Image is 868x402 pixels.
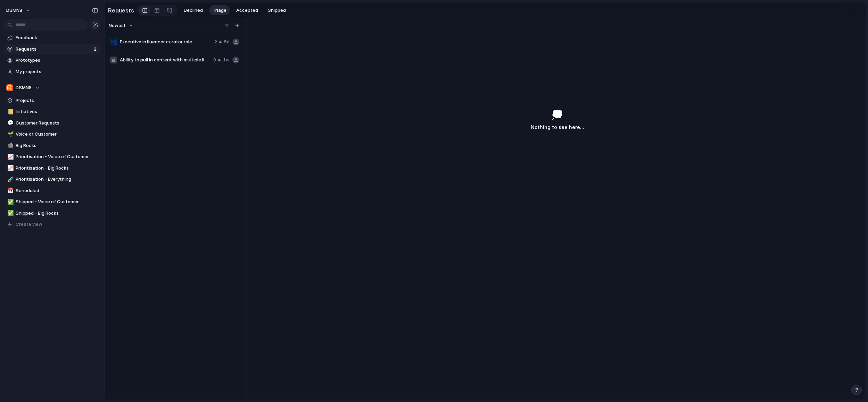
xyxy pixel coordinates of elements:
span: 2 [94,46,98,53]
button: 📈 [6,153,13,160]
span: Declined [184,7,203,14]
span: DSMN8 [16,84,32,91]
h2: Requests [108,6,134,15]
span: My projects [16,68,98,75]
button: 🚀 [6,176,13,183]
span: Newest [109,22,126,29]
div: ✅ [7,209,12,217]
div: 💬 [7,119,12,127]
a: Projects [3,95,101,106]
span: Shipped [268,7,286,14]
span: Create view [16,221,42,228]
a: 📒Initiatives [3,106,101,117]
button: Accepted [233,5,262,16]
button: Shipped [264,5,289,16]
span: Prioritisation - Everything [16,176,98,183]
span: Feedback [16,34,98,41]
a: Prototypes [3,55,101,66]
button: ✅ [6,210,13,217]
span: Voice of Customer [16,131,98,138]
div: ✅ [7,198,12,206]
button: 🌱 [6,131,13,138]
span: Prototypes [16,57,98,64]
span: Shipped - Voice of Customer [16,198,98,205]
a: Requests2 [3,44,101,54]
span: 💭 [551,107,563,122]
span: Accepted [236,7,258,14]
button: DSMN8 [3,5,34,16]
span: Requests [16,46,92,53]
span: Big Rocks [16,142,98,149]
a: ✅Shipped - Voice of Customer [3,197,101,207]
a: 📅Scheduled [3,186,101,196]
div: 📈 [7,164,12,172]
button: DSMN8 [3,83,101,93]
span: Shipped - Big Rocks [16,210,98,217]
span: Prioritisation - Voice of Customer [16,153,98,160]
div: 🚀 [7,176,12,183]
span: Executive influencer curator role [120,39,212,45]
span: 5d [224,39,230,45]
button: 🪨 [6,142,13,149]
button: Newest [108,21,134,30]
h3: Nothing to see here... [531,123,584,131]
a: ✅Shipped - Big Rocks [3,208,101,219]
button: 📅 [6,187,13,194]
a: My projects [3,67,101,77]
button: 📒 [6,108,13,115]
button: ✅ [6,198,13,205]
button: 📈 [6,165,13,172]
span: 1w [223,57,230,63]
span: Ability to pull in content with multiple links on LinkedIn [120,57,210,63]
a: 🚀Prioritisation - Everything [3,174,101,185]
a: 🪨Big Rocks [3,140,101,151]
button: Create view [3,219,101,230]
button: 💬 [6,120,13,127]
div: 🪨 [7,142,12,149]
a: 📈Prioritisation - Big Rocks [3,163,101,173]
span: Customer Requests [16,120,98,127]
div: 📈 [7,153,12,161]
span: Initiatives [16,108,98,115]
span: Projects [16,97,98,104]
span: 0 [213,57,216,63]
div: 🌱 [7,130,12,138]
span: 2 [214,39,217,45]
span: Scheduled [16,187,98,194]
div: 📅 [7,187,12,195]
button: Triage [209,5,230,16]
span: DSMN8 [6,7,22,14]
div: 📒 [7,108,12,116]
button: Declined [180,5,206,16]
a: 📈Prioritisation - Voice of Customer [3,152,101,162]
a: Feedback [3,33,101,43]
a: 🌱Voice of Customer [3,129,101,139]
a: 💬Customer Requests [3,118,101,128]
span: Triage [213,7,226,14]
span: Prioritisation - Big Rocks [16,165,98,172]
